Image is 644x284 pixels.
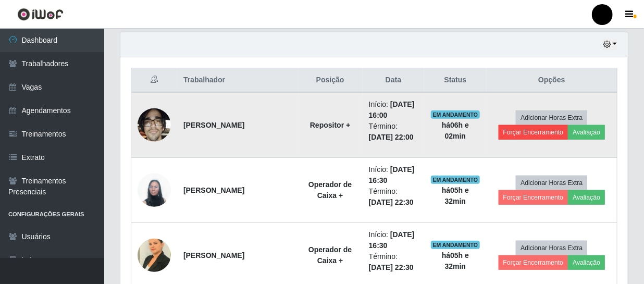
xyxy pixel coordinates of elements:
[369,263,414,271] time: [DATE] 22:30
[499,125,568,140] button: Forçar Encerramento
[369,164,418,186] li: Início:
[310,121,350,129] strong: Repositor +
[369,230,415,250] time: [DATE] 16:30
[369,121,418,143] li: Término:
[568,125,605,140] button: Avaliação
[499,190,568,205] button: Forçar Encerramento
[138,233,171,277] img: 1730387044768.jpeg
[369,186,418,208] li: Término:
[431,110,480,119] span: EM ANDAMENTO
[516,176,587,190] button: Adicionar Horas Extra
[442,186,469,205] strong: há 05 h e 32 min
[177,68,298,93] th: Trabalhador
[308,245,352,265] strong: Operador de Caixa +
[369,165,415,184] time: [DATE] 16:30
[17,8,64,21] img: CoreUI Logo
[442,121,469,140] strong: há 06 h e 02 min
[369,229,418,251] li: Início:
[431,241,480,249] span: EM ANDAMENTO
[568,190,605,205] button: Avaliação
[568,255,605,270] button: Avaliação
[369,198,414,206] time: [DATE] 22:30
[369,251,418,273] li: Término:
[363,68,424,93] th: Data
[308,180,352,200] strong: Operador de Caixa +
[442,251,469,270] strong: há 05 h e 32 min
[183,251,244,260] strong: [PERSON_NAME]
[431,176,480,184] span: EM ANDAMENTO
[369,99,418,121] li: Início:
[516,110,587,125] button: Adicionar Horas Extra
[298,68,363,93] th: Posição
[487,68,617,93] th: Opções
[369,100,415,119] time: [DATE] 16:00
[369,133,414,141] time: [DATE] 22:00
[138,168,171,212] img: 1712327669024.jpeg
[183,186,244,194] strong: [PERSON_NAME]
[516,241,587,255] button: Adicionar Horas Extra
[424,68,487,93] th: Status
[183,121,244,129] strong: [PERSON_NAME]
[138,103,171,147] img: 1748926864127.jpeg
[499,255,568,270] button: Forçar Encerramento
